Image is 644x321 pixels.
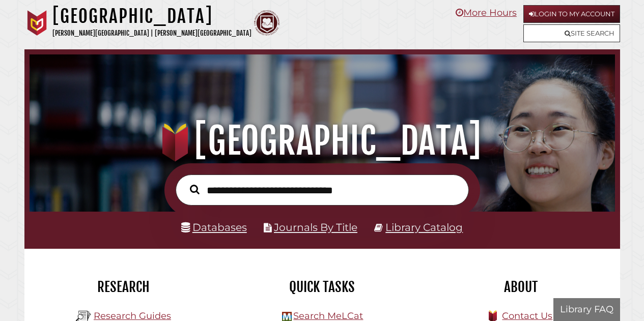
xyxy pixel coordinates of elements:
[385,221,463,234] a: Library Catalog
[429,278,612,296] h2: About
[52,27,251,39] p: [PERSON_NAME][GEOGRAPHIC_DATA] | [PERSON_NAME][GEOGRAPHIC_DATA]
[24,10,50,36] img: Calvin University
[274,221,357,234] a: Journals By Title
[190,184,200,194] i: Search
[523,24,620,42] a: Site Search
[52,5,251,27] h1: [GEOGRAPHIC_DATA]
[456,7,517,18] a: More Hours
[254,10,279,36] img: Calvin Theological Seminary
[231,278,414,296] h2: Quick Tasks
[185,182,205,197] button: Search
[523,5,620,23] a: Login to My Account
[32,278,215,296] h2: Research
[39,119,605,163] h1: [GEOGRAPHIC_DATA]
[181,221,247,234] a: Databases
